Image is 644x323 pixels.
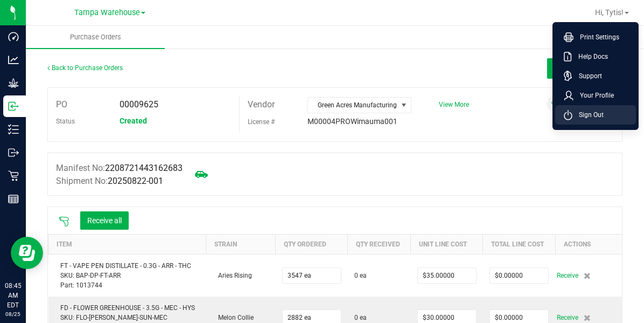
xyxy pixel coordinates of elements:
span: M00004PROWimauma001 [307,117,397,126]
th: Qty Ordered [276,234,348,254]
span: Support [572,71,602,81]
inline-svg: Reports [8,194,19,204]
span: 0 ea [354,313,367,322]
label: PO [56,97,67,113]
span: Help Docs [572,51,608,62]
th: Qty Received [348,234,411,254]
span: 00009625 [120,99,158,109]
label: Shipment No: [56,175,163,188]
span: Mark as not Arrived [191,163,212,185]
inline-svg: Retail [8,170,19,181]
button: Receive all [80,211,129,230]
input: $0.00000 [418,268,476,283]
span: 20250822-001 [108,176,163,186]
span: Scan packages to receive [59,216,69,227]
label: Status [56,113,75,129]
inline-svg: Analytics [8,54,19,65]
span: Melon Collie [213,314,254,321]
input: $0.00000 [490,268,548,283]
inline-svg: Inbound [8,101,19,112]
th: Item [48,234,206,254]
inline-svg: Outbound [8,147,19,158]
a: Purchase Orders [26,26,165,49]
p: 08:45 AM EDT [5,281,21,310]
span: Print Settings [573,32,619,43]
p: 08/25 [5,310,21,318]
span: Green Acres Manufacturing [308,98,397,113]
span: Receive [557,269,578,282]
input: 0 ea [283,268,341,283]
th: Unit Line Cost [411,234,483,254]
a: Support [564,71,632,81]
th: Total Line Cost [483,234,555,254]
button: Done Editing [547,58,622,79]
label: Vendor [248,97,275,113]
span: Tampa Warehouse [74,8,140,17]
label: License # [248,114,275,130]
span: Purchase Orders [55,32,136,42]
th: Strain [206,234,276,254]
span: Created [120,116,147,125]
iframe: Resource center [11,237,43,269]
a: View More [439,101,469,108]
li: Sign Out [555,105,636,125]
a: Back to Purchase Orders [47,64,123,72]
span: Attach a document [547,97,561,111]
a: Help Docs [564,51,632,62]
inline-svg: Dashboard [8,31,19,42]
inline-svg: Grow [8,78,19,88]
inline-svg: Inventory [8,124,19,135]
div: FT - VAPE PEN DISTILLATE - 0.3G - ARR - THC SKU: BAP-DP-FT-ARR Part: 1013744 [55,261,200,290]
label: Manifest No: [56,162,183,175]
span: Hi, Tytis! [595,8,624,17]
span: Sign Out [572,109,604,120]
th: Actions [555,234,622,254]
span: Aries Rising [213,272,252,279]
span: 2208721443162683 [105,163,183,173]
span: Your Profile [573,90,614,101]
span: 0 ea [354,271,367,280]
